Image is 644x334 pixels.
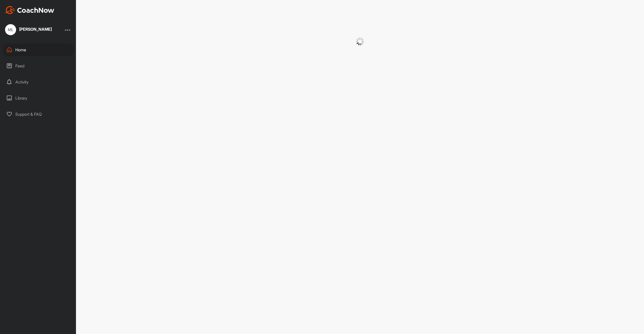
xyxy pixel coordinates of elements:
[3,60,74,72] div: Feed
[19,27,52,31] div: [PERSON_NAME]
[356,37,364,46] img: G6gVgL6ErOh57ABN0eRmCEwV0I4iEi4d8EwaPGI0tHgoAbU4EAHFLEQAh+QQFCgALACwIAA4AGAASAAAEbHDJSesaOCdk+8xg...
[5,24,16,35] div: ML
[3,76,74,88] div: Activity
[3,92,74,104] div: Library
[3,108,74,120] div: Support & FAQ
[5,6,54,14] img: CoachNow
[3,44,74,56] div: Home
